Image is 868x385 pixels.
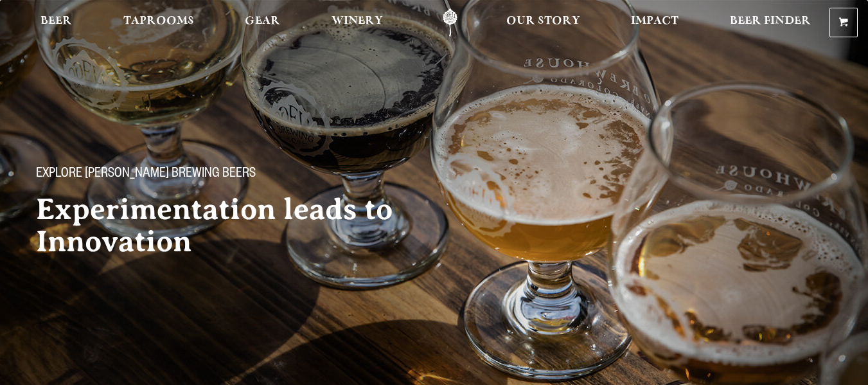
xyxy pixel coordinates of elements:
a: Our Story [498,8,589,37]
h2: Experimentation leads to Innovation [36,193,437,258]
span: Beer [40,16,72,26]
a: Odell Home [426,8,474,37]
a: Beer Finder [722,8,819,37]
span: Beer Finder [730,16,811,26]
span: Impact [631,16,678,26]
a: Impact [623,8,687,37]
a: Taprooms [115,8,202,37]
a: Winery [323,8,391,37]
span: Our Story [506,16,580,26]
span: Explore [PERSON_NAME] Brewing Beers [36,166,256,183]
a: Beer [32,8,80,37]
span: Winery [332,16,383,26]
span: Gear [245,16,280,26]
span: Taprooms [123,16,194,26]
a: Gear [236,8,288,37]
